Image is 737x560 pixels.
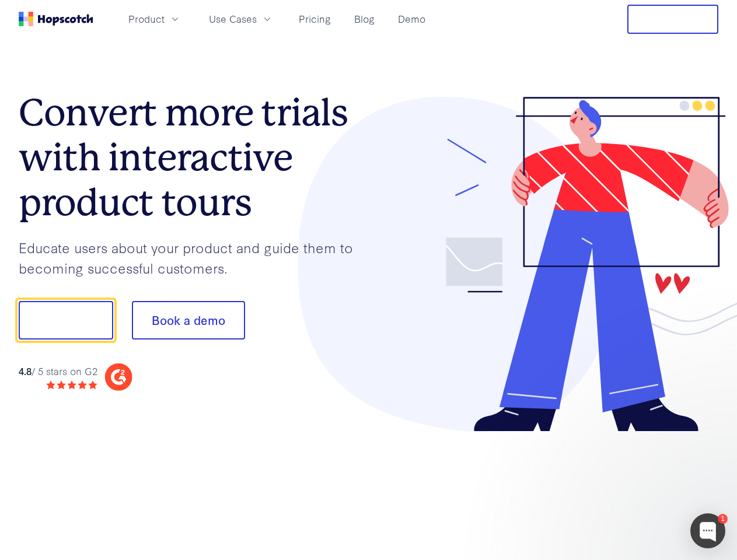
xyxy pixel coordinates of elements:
button: Show me! [19,301,113,339]
a: Pricing [294,9,336,29]
a: Demo [393,9,430,29]
button: Book a demo [132,301,245,339]
div: 1 [718,514,728,524]
p: Educate users about your product and guide them to becoming successful customers. [19,237,369,278]
strong: 4.8 [19,364,32,377]
button: Use Cases [202,9,280,29]
div: / 5 stars on G2 [19,364,97,379]
span: Product [128,12,165,26]
a: Home [19,12,93,26]
span: Use Cases [209,12,257,26]
h1: Convert more trials with interactive product tours [19,90,369,225]
button: Product [121,9,188,29]
button: Free Trial [627,5,718,34]
a: Blog [350,9,379,29]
